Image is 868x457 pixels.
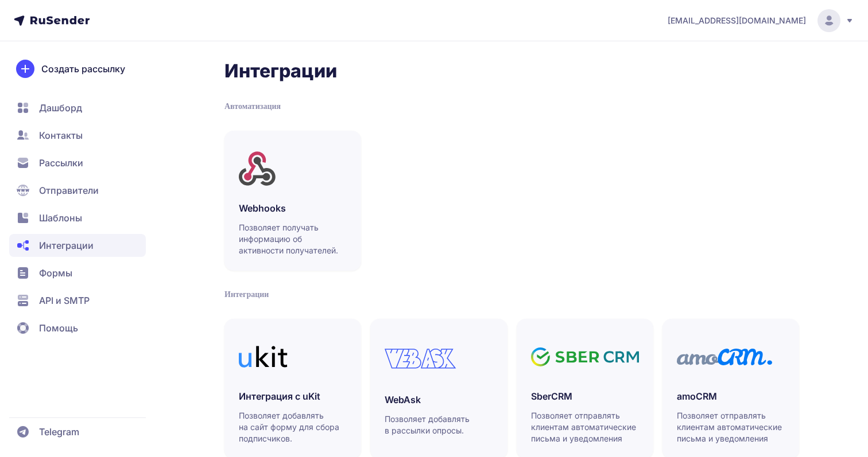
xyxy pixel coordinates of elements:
div: Автоматизация [224,101,799,112]
span: API и SMTP [39,294,90,307]
p: Позволяет отправлять клиентам автоматические письма и уведомления [677,410,786,444]
h3: Webhooks [239,201,347,215]
span: [EMAIL_ADDRESS][DOMAIN_NAME] [668,15,806,26]
p: Позволяет добавлять в рассылки опросы. [385,413,494,436]
a: Telegram [9,420,146,443]
h3: Интеграция с uKit [239,389,347,403]
span: Формы [39,266,72,280]
h3: amoCRM [677,389,785,403]
span: Создать рассылку [41,62,125,76]
span: Telegram [39,425,79,439]
span: Помощь [39,321,78,335]
p: Позволяет отправлять клиентам автоматические письма и уведомления [531,410,640,444]
a: WebhooksПозволяет получать информацию об активности получателей. [224,131,361,271]
h2: Интеграции [224,60,799,83]
span: Дашборд [39,101,82,115]
span: Шаблоны [39,211,82,225]
span: Контакты [39,128,83,142]
span: Отправители [39,183,99,197]
div: Интеграции [224,289,799,300]
span: Интеграции [39,239,94,252]
p: Позволяет получать информацию об активности получателей. [239,222,348,256]
p: Позволяет добавлять на сайт форму для сбора подписчиков. [239,410,348,444]
h3: WebAsk [385,393,493,407]
span: Рассылки [39,156,83,170]
h3: SberCRM [531,389,639,403]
